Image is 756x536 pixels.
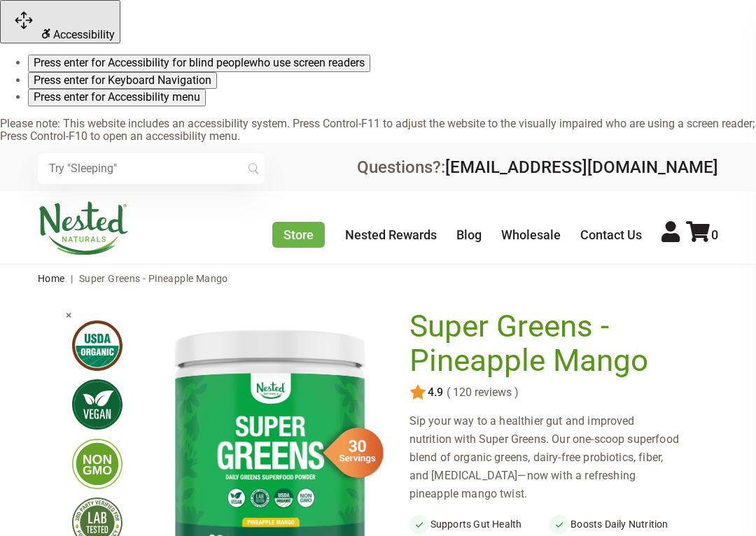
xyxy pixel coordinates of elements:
span: Super Greens - Pineapple Mango [79,273,228,284]
li: Boosts Daily Nutrition [549,514,690,534]
a: [EMAIL_ADDRESS][DOMAIN_NAME] [445,157,718,177]
a: Store [272,222,325,248]
a: Contact Us [580,227,642,242]
img: gmofree [72,439,122,489]
span: | [67,273,76,284]
img: sg-servings-30.png [314,423,384,483]
img: star.svg [409,384,426,401]
div: Sip your way to a healthier gut and improved nutrition with Super Greens. Our one-scoop superfood... [409,412,690,503]
span: who use screen readers [249,56,365,69]
img: vegan [72,379,122,430]
nav: breadcrumbs [38,265,718,292]
span: × [66,309,72,322]
input: Try "Sleeping" [38,153,265,184]
a: 0 [686,227,718,242]
span: ( 120 reviews ) [443,386,519,399]
img: Nested Naturals [38,202,129,255]
img: usdaorganic [72,320,122,371]
span: Accessibility [53,28,115,41]
div: Questions?: [357,159,718,176]
a: Home [38,273,65,284]
button: Press enter for Accessibility menu [28,89,206,106]
span: 4.9 [426,386,443,399]
span: 0 [711,227,718,242]
a: Blog [456,227,482,242]
button: Press enter for Accessibility for blind peoplewho use screen readers [28,55,370,71]
a: Wholesale [501,227,561,242]
h1: Super Greens - Pineapple Mango [409,309,683,379]
button: Press enter for Keyboard Navigation [28,72,217,89]
a: Nested Rewards [345,227,437,242]
li: Supports Gut Health [409,514,550,534]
